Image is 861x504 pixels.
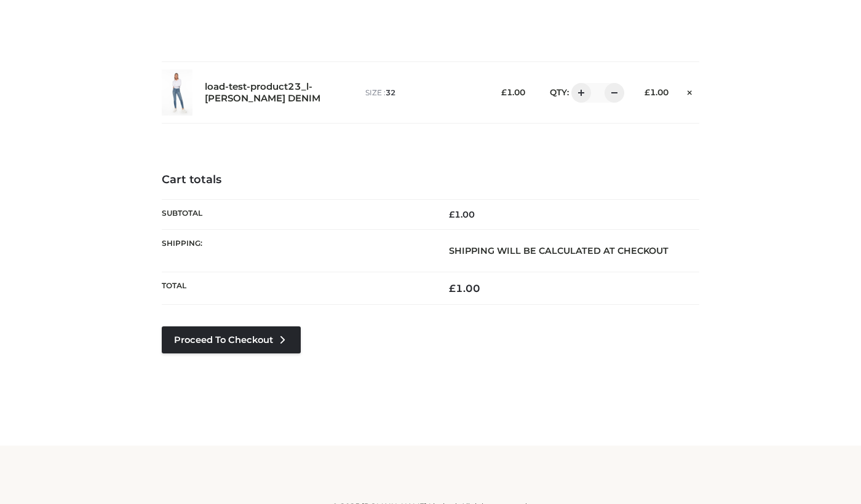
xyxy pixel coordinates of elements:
span: £ [645,87,650,97]
th: Total [162,272,430,305]
strong: Shipping will be calculated at checkout [449,245,669,256]
bdi: 1.00 [501,87,525,97]
bdi: 1.00 [449,282,480,294]
span: £ [501,87,507,97]
span: £ [449,282,456,294]
bdi: 1.00 [645,87,669,97]
h4: Cart totals [162,173,699,187]
div: QTY: [538,83,620,103]
th: Subtotal [162,199,430,229]
a: Remove this item [681,83,699,99]
bdi: 1.00 [449,209,475,220]
span: £ [449,209,454,220]
p: size : [365,87,477,98]
th: Shipping: [162,229,430,272]
a: Proceed to Checkout [162,326,301,353]
img: load-test-product23_l-PARKER SMITH DENIM - 32 [162,69,192,116]
span: 32 [386,88,395,97]
a: load-test-product23_l-[PERSON_NAME] DENIM [205,81,338,104]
